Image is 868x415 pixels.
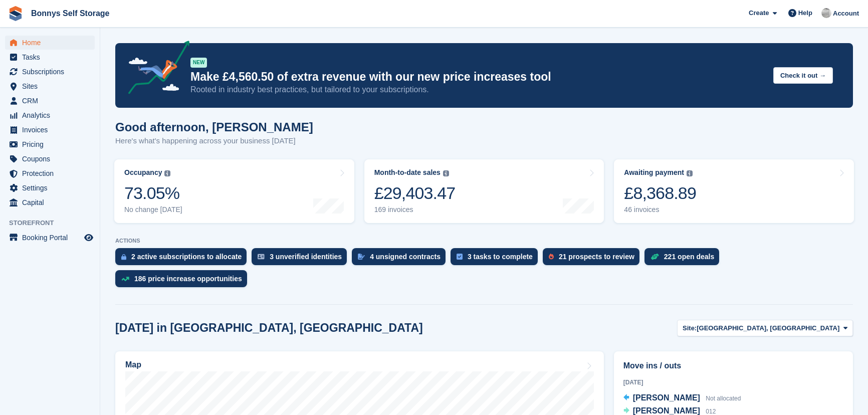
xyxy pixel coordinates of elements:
[125,360,141,369] h2: Map
[352,248,451,270] a: 4 unsigned contracts
[22,152,82,166] span: Coupons
[5,231,95,245] a: menu
[677,320,853,336] button: Site: [GEOGRAPHIC_DATA], [GEOGRAPHIC_DATA]
[623,360,843,372] h2: Move ins / outs
[633,406,700,415] span: [PERSON_NAME]
[114,159,354,223] a: Occupancy 73.05% No change [DATE]
[5,50,95,64] a: menu
[22,108,82,122] span: Analytics
[624,183,696,203] div: £8,368.89
[683,323,697,333] span: Site:
[115,135,313,147] p: Here's what's happening across your business [DATE]
[22,94,82,108] span: CRM
[124,183,182,203] div: 73.05%
[22,166,82,180] span: Protection
[22,36,82,50] span: Home
[22,123,82,137] span: Invoices
[5,79,95,93] a: menu
[190,70,765,84] p: Make £4,560.50 of extra revenue with our new price increases tool
[5,195,95,210] a: menu
[22,231,82,245] span: Booking Portal
[644,248,724,270] a: 221 open deals
[773,67,833,84] button: Check it out →
[164,170,170,176] img: icon-info-grey-7440780725fd019a000dd9b08b2336e03edf1995a4989e88bcd33f0948082b44.svg
[115,248,252,270] a: 2 active subscriptions to allocate
[664,253,714,261] div: 221 open deals
[370,253,441,261] div: 4 unsigned contracts
[115,321,423,335] h2: [DATE] in [GEOGRAPHIC_DATA], [GEOGRAPHIC_DATA]
[8,6,23,21] img: stora-icon-8386f47178a22dfd0bd8f6a31ec36ba5ce8667c1dd55bd0f319d3a0aa187defe.svg
[374,183,456,203] div: £29,403.47
[443,170,449,176] img: icon-info-grey-7440780725fd019a000dd9b08b2336e03edf1995a4989e88bcd33f0948082b44.svg
[358,254,365,260] img: contract_signature_icon-13c848040528278c33f63329250d36e43548de30e8caae1d1a13099fd9432cc5.svg
[27,5,113,22] a: Bonnys Self Storage
[190,58,207,68] div: NEW
[270,253,342,261] div: 3 unverified identities
[5,137,95,151] a: menu
[697,323,839,333] span: [GEOGRAPHIC_DATA], [GEOGRAPHIC_DATA]
[5,123,95,137] a: menu
[5,65,95,79] a: menu
[252,248,352,270] a: 3 unverified identities
[374,205,456,214] div: 169 invoices
[258,254,265,260] img: verify_identity-adf6edd0f0f0b5bbfe63781bf79b02c33cf7c696d77639b501bdc392416b5a36.svg
[22,65,82,79] span: Subscriptions
[706,395,741,402] span: Not allocated
[451,248,543,270] a: 3 tasks to complete
[134,275,242,283] div: 186 price increase opportunities
[115,270,252,292] a: 186 price increase opportunities
[121,277,129,281] img: price_increase_opportunities-93ffe204e8149a01c8c9dc8f82e8f89637d9d84a8eef4429ea346261dce0b2c0.svg
[22,50,82,64] span: Tasks
[623,392,741,405] a: [PERSON_NAME] Not allocated
[9,218,100,228] span: Storefront
[623,378,843,387] div: [DATE]
[749,8,769,18] span: Create
[559,253,634,261] div: 21 prospects to review
[5,152,95,166] a: menu
[22,195,82,210] span: Capital
[5,108,95,122] a: menu
[5,36,95,50] a: menu
[374,168,441,177] div: Month-to-date sales
[115,120,313,134] h1: Good afternoon, [PERSON_NAME]
[614,159,854,223] a: Awaiting payment £8,368.89 46 invoices
[624,168,684,177] div: Awaiting payment
[364,159,604,223] a: Month-to-date sales £29,403.47 169 invoices
[549,254,554,260] img: prospect-51fa495bee0391a8d652442698ab0144808aea92771e9ea1ae160a38d050c398.svg
[124,168,162,177] div: Occupancy
[468,253,533,261] div: 3 tasks to complete
[83,232,95,244] a: Preview store
[124,205,182,214] div: No change [DATE]
[5,94,95,108] a: menu
[633,393,700,402] span: [PERSON_NAME]
[821,8,831,18] img: James Bonny
[22,137,82,151] span: Pricing
[833,9,859,19] span: Account
[624,205,696,214] div: 46 invoices
[650,253,659,260] img: deal-1b604bf984904fb50ccaf53a9ad4b4a5d6e5aea283cecdc64d6e3604feb123c2.svg
[543,248,644,270] a: 21 prospects to review
[121,254,126,260] img: active_subscription_to_allocate_icon-d502201f5373d7db506a760aba3b589e785aa758c864c3986d89f69b8ff3...
[5,166,95,180] a: menu
[687,170,693,176] img: icon-info-grey-7440780725fd019a000dd9b08b2336e03edf1995a4989e88bcd33f0948082b44.svg
[115,238,853,244] p: ACTIONS
[457,254,463,260] img: task-75834270c22a3079a89374b754ae025e5fb1db73e45f91037f5363f120a921f8.svg
[22,181,82,195] span: Settings
[706,408,716,415] span: 012
[190,84,765,95] p: Rooted in industry best practices, but tailored to your subscriptions.
[22,79,82,93] span: Sites
[5,181,95,195] a: menu
[798,8,812,18] span: Help
[120,41,190,98] img: price-adjustments-announcement-icon-8257ccfd72463d97f412b2fc003d46551f7dbcb40ab6d574587a9cd5c0d94...
[131,253,242,261] div: 2 active subscriptions to allocate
